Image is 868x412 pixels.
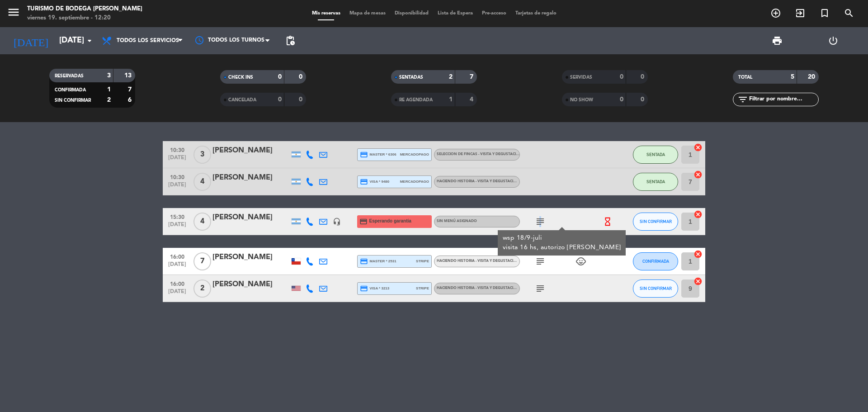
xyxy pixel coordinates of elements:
span: CHECK INS [228,75,253,80]
i: child_care [576,256,586,267]
strong: 7 [128,86,133,93]
strong: 5 [791,74,794,80]
span: [DATE] [166,261,189,272]
span: print [772,35,783,46]
span: SIN CONFIRMAR [640,219,672,224]
span: NO SHOW [570,98,593,102]
span: pending_actions [285,35,296,46]
strong: 4 [470,96,475,103]
span: 4 [193,213,211,231]
span: 7 [193,252,211,270]
span: CONFIRMADA [55,88,86,92]
i: cancel [693,170,703,179]
span: SERVIDAS [570,75,592,80]
span: 16:00 [166,251,189,261]
span: master * 6306 [360,151,396,159]
span: HACIENDO HISTORIA - visita y degustación - Idioma: Español [437,259,555,263]
strong: 0 [299,96,304,103]
span: CANCELADA [228,98,256,102]
button: CONFIRMADA [633,252,678,270]
span: Pre-acceso [477,11,511,16]
strong: 0 [278,96,282,103]
div: [PERSON_NAME] [212,212,289,223]
div: [PERSON_NAME] [212,145,289,156]
i: credit_card [360,257,368,265]
span: mercadopago [400,179,429,185]
span: 15:30 [166,211,189,222]
span: SENTADA [646,152,665,157]
i: cancel [693,277,703,286]
span: visa * 9480 [360,178,389,186]
span: 16:00 [166,278,189,289]
div: [PERSON_NAME] [212,279,289,290]
i: cancel [693,210,703,219]
span: TOTAL [738,75,752,80]
i: subject [535,216,546,227]
button: SIN CONFIRMAR [633,213,678,231]
i: filter_list [737,94,748,105]
strong: 7 [470,74,475,80]
div: wsp 18/9-juli visita 16 hs, autorizo [PERSON_NAME] [503,233,621,252]
span: stripe [416,285,429,291]
i: credit_card [360,151,368,159]
span: stripe [416,258,429,264]
i: [DATE] [7,31,55,51]
div: [PERSON_NAME] [212,172,289,184]
span: Sin menú asignado [437,219,477,223]
i: search [844,8,854,19]
span: Disponibilidad [390,11,433,16]
span: 10:30 [166,144,189,155]
i: headset_mic [333,218,341,226]
strong: 13 [124,72,133,79]
span: Tarjetas de regalo [511,11,561,16]
strong: 2 [449,74,453,80]
span: HACIENDO HISTORIA - visita y degustación - Idioma: Ingles [437,180,551,183]
span: HACIENDO HISTORIA - visita y degustación - Idioma: Español [437,286,577,290]
span: mercadopago [400,152,429,157]
strong: 0 [278,74,282,80]
strong: 20 [808,74,817,80]
i: subject [535,256,546,267]
strong: 0 [299,74,304,80]
strong: 0 [620,96,623,103]
strong: 0 [620,74,623,80]
strong: 0 [641,74,646,80]
input: Filtrar por nombre... [748,95,818,104]
span: [DATE] [166,155,189,165]
span: Mis reservas [307,11,345,16]
span: 4 [193,173,211,191]
i: power_settings_new [828,35,839,46]
span: 2 [193,279,211,298]
span: master * 2531 [360,257,396,265]
span: [DATE] [166,222,189,232]
span: 10:30 [166,171,189,182]
strong: 3 [107,72,111,79]
span: Lista de Espera [433,11,477,16]
button: SENTADA [633,146,678,164]
i: menu [7,5,20,19]
i: cancel [693,143,703,152]
strong: 1 [107,86,111,93]
div: LOG OUT [805,27,861,54]
div: viernes 19. septiembre - 12:20 [27,14,142,23]
span: RESERVADAS [55,74,84,78]
span: Mapa de mesas [345,11,390,16]
div: [PERSON_NAME] [212,251,289,263]
button: SIN CONFIRMAR [633,279,678,298]
i: cancel [693,250,703,259]
span: [DATE] [166,289,189,299]
strong: 0 [641,96,646,103]
span: CONFIRMADA [642,259,669,264]
span: 3 [193,146,211,164]
button: menu [7,5,20,22]
strong: 1 [449,96,453,103]
span: RE AGENDADA [399,98,433,102]
i: exit_to_app [795,8,806,19]
strong: 6 [128,97,133,103]
i: credit_card [359,218,368,226]
span: SIN CONFIRMAR [55,98,91,103]
span: SIN CONFIRMAR [640,286,672,291]
span: SENTADA [646,179,665,184]
i: credit_card [360,284,368,293]
strong: 2 [107,97,111,103]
